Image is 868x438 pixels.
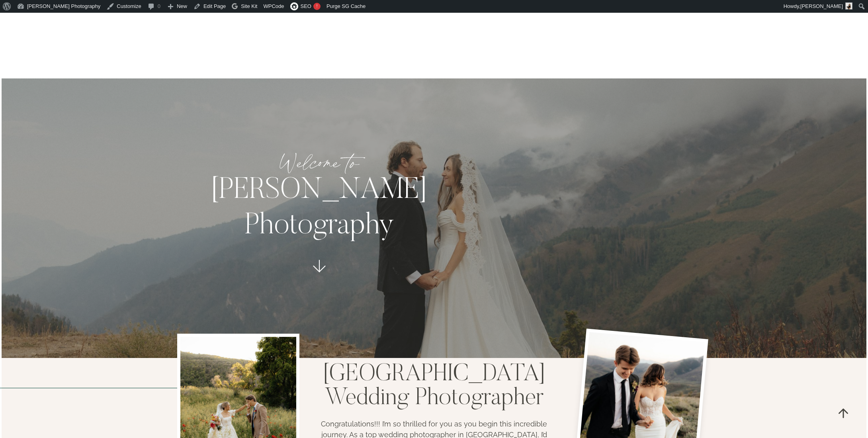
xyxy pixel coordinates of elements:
p: [PERSON_NAME] Photography [186,174,453,244]
p: Welcome to [186,148,453,178]
span: SEO [301,3,311,9]
div: ! [313,3,321,10]
h1: [GEOGRAPHIC_DATA] Wedding Photographer [317,363,551,411]
a: Scroll to top [830,400,856,426]
span: Site Kit [241,3,257,9]
span: [PERSON_NAME] [800,3,843,9]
